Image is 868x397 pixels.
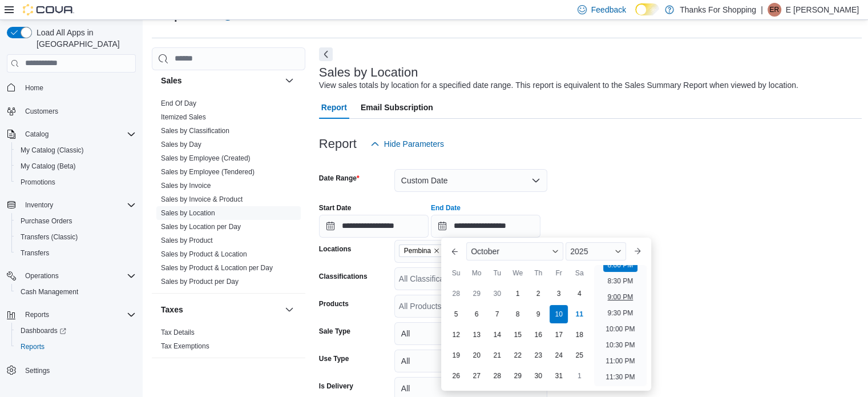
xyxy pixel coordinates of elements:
[508,326,527,344] div: day-15
[161,209,215,217] a: Sales by Location
[152,326,305,358] div: Taxes
[11,284,140,300] button: Cash Management
[680,3,756,17] p: Thanks For Shopping
[529,346,547,364] div: day-23
[16,159,80,173] a: My Catalog (Beta)
[319,79,798,91] div: View sales totals by location for a specified date range. This report is equivalent to the Sales ...
[16,340,136,354] span: Reports
[447,326,465,344] div: day-12
[446,242,464,260] button: Previous Month
[433,247,440,254] button: Remove Pembina from selection in this group
[550,264,568,282] div: Fr
[566,242,625,260] div: Button. Open the year selector. 2025 is currently selected.
[161,328,195,337] span: Tax Details
[21,269,63,283] button: Operations
[161,113,206,122] span: Itemized Sales
[591,4,626,15] span: Feedback
[761,3,763,17] p: |
[282,74,296,87] button: Sales
[319,203,352,212] label: Start Date
[467,326,486,344] div: day-13
[529,367,547,385] div: day-30
[161,263,273,272] span: Sales by Product & Location per Day
[161,304,280,315] button: Taxes
[16,246,136,260] span: Transfers
[319,382,353,391] label: Is Delivery
[508,305,527,323] div: day-8
[25,83,43,93] span: Home
[21,127,136,141] span: Catalog
[25,200,53,210] span: Inventory
[488,367,506,385] div: day-28
[161,99,196,108] span: End Of Day
[601,322,639,336] li: 10:00 PM
[161,236,213,244] a: Sales by Product
[16,175,60,189] a: Promotions
[161,154,251,162] a: Sales by Employee (Created)
[394,322,547,345] button: All
[550,326,568,344] div: day-17
[25,310,49,319] span: Reports
[447,367,465,385] div: day-26
[2,126,140,142] button: Catalog
[488,284,506,303] div: day-30
[161,250,247,258] a: Sales by Product & Location
[361,96,433,119] span: Email Subscription
[21,162,76,171] span: My Catalog (Beta)
[319,137,357,151] h3: Report
[161,141,201,149] a: Sales by Day
[161,181,211,190] span: Sales by Invoice
[23,4,74,15] img: Cova
[447,264,465,282] div: Su
[21,287,78,296] span: Cash Management
[16,230,82,244] a: Transfers (Classic)
[319,215,429,238] input: Press the down key to open a popover containing a calendar.
[570,305,588,323] div: day-11
[21,364,54,378] a: Settings
[601,338,639,352] li: 10:30 PM
[2,268,140,284] button: Operations
[21,232,78,242] span: Transfers (Classic)
[21,198,58,212] button: Inventory
[550,346,568,364] div: day-24
[786,3,859,17] p: E [PERSON_NAME]
[488,305,506,323] div: day-7
[161,328,195,336] a: Tax Details
[570,247,588,256] span: 2025
[319,66,418,79] h3: Sales by Location
[399,244,445,257] span: Pembina
[467,284,486,303] div: day-29
[21,81,136,95] span: Home
[161,75,280,86] button: Sales
[11,213,140,229] button: Purchase Orders
[16,285,83,299] a: Cash Management
[2,362,140,378] button: Settings
[21,146,84,155] span: My Catalog (Classic)
[16,143,88,157] a: My Catalog (Classic)
[21,104,136,118] span: Customers
[161,126,229,135] span: Sales by Classification
[529,264,547,282] div: Th
[2,103,140,119] button: Customers
[446,283,590,386] div: October, 2025
[161,304,183,315] h3: Taxes
[11,229,140,245] button: Transfers (Classic)
[467,305,486,323] div: day-6
[570,346,588,364] div: day-25
[603,274,638,288] li: 8:30 PM
[21,198,136,212] span: Inventory
[488,346,506,364] div: day-21
[319,47,333,61] button: Next
[16,214,136,228] span: Purchase Orders
[601,354,639,368] li: 11:00 PM
[550,284,568,303] div: day-3
[603,290,638,304] li: 9:00 PM
[152,97,305,293] div: Sales
[570,284,588,303] div: day-4
[394,350,547,372] button: All
[21,308,54,322] button: Reports
[319,272,368,281] label: Classifications
[25,366,50,375] span: Settings
[282,303,296,316] button: Taxes
[161,140,201,149] span: Sales by Day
